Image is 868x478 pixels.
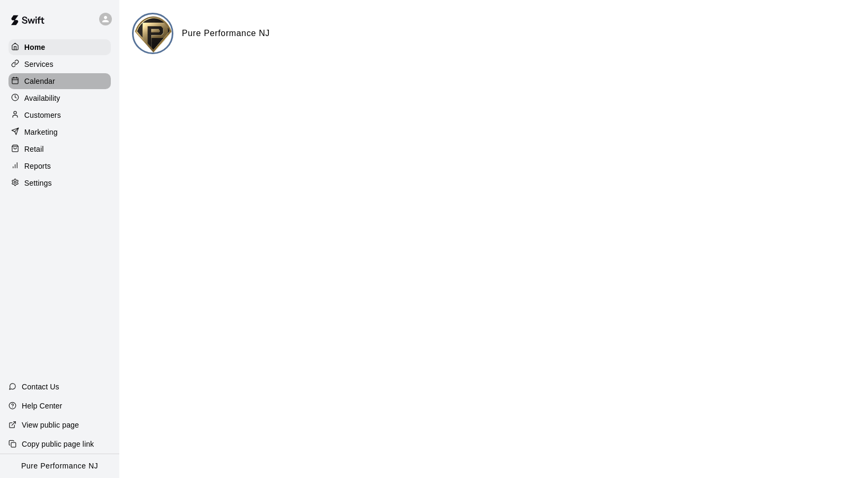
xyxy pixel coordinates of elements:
[134,14,173,54] img: Pure Performance NJ logo
[8,107,111,123] a: Customers
[21,460,98,472] p: Pure Performance NJ
[22,439,94,449] p: Copy public page link
[22,401,62,411] p: Help Center
[8,124,111,140] a: Marketing
[24,127,58,137] p: Marketing
[8,73,111,89] a: Calendar
[24,144,44,154] p: Retail
[24,76,55,86] p: Calendar
[24,178,52,188] p: Settings
[182,27,270,40] h6: Pure Performance NJ
[24,110,61,120] p: Customers
[24,59,54,69] p: Services
[22,381,59,392] p: Contact Us
[24,161,51,171] p: Reports
[8,39,111,55] a: Home
[8,56,111,72] a: Services
[8,90,111,106] a: Availability
[8,158,111,174] a: Reports
[8,141,111,157] a: Retail
[24,93,60,103] p: Availability
[8,175,111,191] a: Settings
[22,420,79,430] p: View public page
[24,42,46,53] p: Home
